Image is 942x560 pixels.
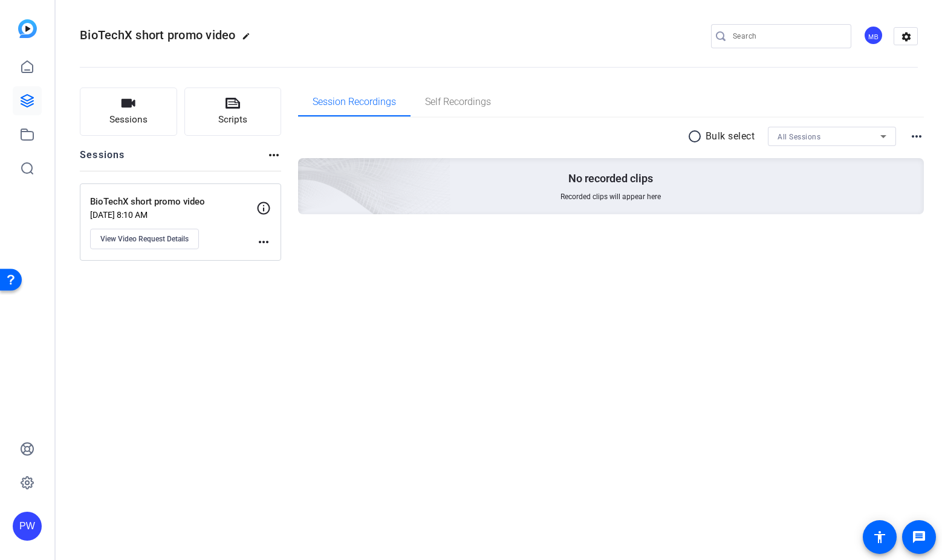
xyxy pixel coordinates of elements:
[80,87,177,136] button: Sessions
[109,113,148,127] span: Sessions
[313,97,396,107] span: Session Recordings
[425,97,491,107] span: Self Recordings
[13,512,42,541] div: PW
[163,39,451,301] img: embarkstudio-empty-session.png
[778,133,820,141] span: All Sessions
[863,25,885,46] ngx-avatar: Max Bayita
[267,148,281,162] mat-icon: more_horiz
[184,87,282,136] button: Scripts
[90,210,256,220] p: [DATE] 8:10 AM
[568,171,653,186] p: No recorded clips
[687,129,706,144] mat-icon: radio_button_unchecked
[733,29,842,43] input: Search
[80,148,125,171] h2: Sessions
[80,28,236,42] span: BioTechX short promo video
[242,32,256,46] mat-icon: edit
[894,28,918,46] mat-icon: settings
[909,129,924,144] mat-icon: more_horiz
[560,192,661,202] span: Recorded clips will appear here
[706,129,755,144] p: Bulk select
[90,229,199,249] button: View Video Request Details
[18,19,37,38] img: blue-gradient.svg
[256,235,271,249] mat-icon: more_horiz
[863,25,883,45] div: MB
[872,530,887,544] mat-icon: accessibility
[100,234,189,244] span: View Video Request Details
[912,530,926,544] mat-icon: message
[218,113,247,127] span: Scripts
[90,195,256,209] p: BioTechX short promo video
